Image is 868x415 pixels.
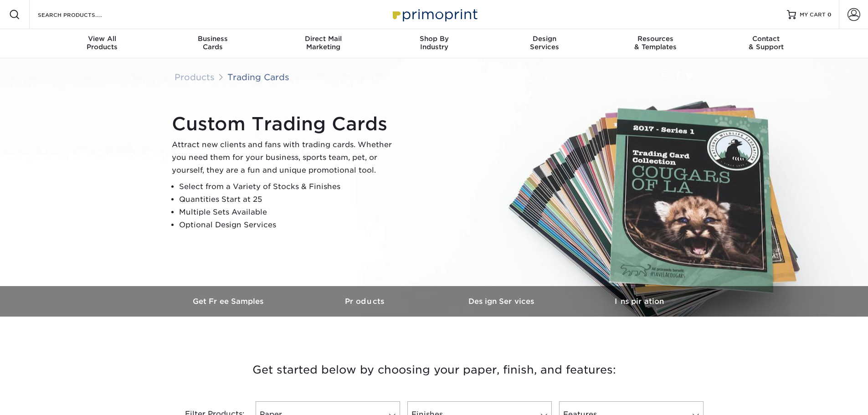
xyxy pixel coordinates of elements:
[47,29,158,58] a: View AllProducts
[161,286,298,317] a: Get Free Samples
[172,138,400,177] p: Attract new clients and fans with trading cards. Whether you need them for your business, sports ...
[179,206,400,219] li: Multiple Sets Available
[379,29,489,58] a: Shop ByIndustry
[37,9,126,20] input: SEARCH PRODUCTS.....
[434,286,571,317] a: Design Services
[571,297,708,306] h3: Inspiration
[298,297,434,306] h3: Products
[47,35,158,51] div: Products
[157,35,268,51] div: Cards
[600,35,711,43] span: Resources
[268,35,379,51] div: Marketing
[600,35,711,51] div: & Templates
[298,286,434,317] a: Products
[168,349,701,390] h3: Get started below by choosing your paper, finish, and features:
[711,35,822,51] div: & Support
[434,297,571,306] h3: Design Services
[227,72,289,82] a: Trading Cards
[711,35,822,43] span: Contact
[157,29,268,58] a: BusinessCards
[179,180,400,193] li: Select from a Variety of Stocks & Finishes
[489,29,600,58] a: DesignServices
[172,113,400,135] h1: Custom Trading Cards
[379,35,489,51] div: Industry
[389,5,480,24] img: Primoprint
[47,35,158,43] span: View All
[489,35,600,51] div: Services
[800,11,826,19] span: MY CART
[711,29,822,58] a: Contact& Support
[600,29,711,58] a: Resources& Templates
[489,35,600,43] span: Design
[379,35,489,43] span: Shop By
[179,193,400,206] li: Quantities Start at 25
[827,11,832,18] span: 0
[175,72,215,82] a: Products
[161,297,298,306] h3: Get Free Samples
[179,219,400,231] li: Optional Design Services
[571,286,708,317] a: Inspiration
[268,35,379,43] span: Direct Mail
[268,29,379,58] a: Direct MailMarketing
[157,35,268,43] span: Business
